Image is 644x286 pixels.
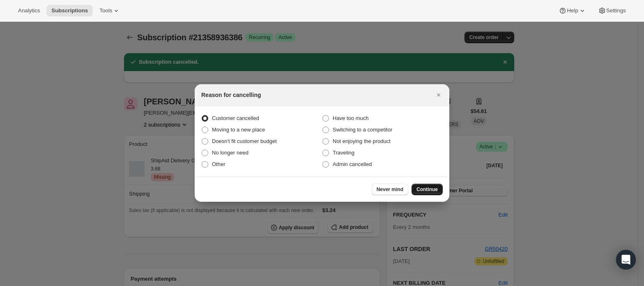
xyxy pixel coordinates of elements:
button: Settings [593,5,631,16]
button: Continue [412,184,443,195]
button: Never mind [372,184,408,195]
span: Not enjoying the product [333,138,391,144]
span: Traveling [333,150,354,156]
span: Switching to a competitor [333,127,392,133]
button: Tools [94,5,125,16]
span: Admin cancelled [333,161,372,167]
span: Customer cancelled [212,115,259,121]
span: Continue [416,186,438,193]
span: Other [212,161,225,167]
button: Subscriptions [46,5,93,16]
span: Settings [606,7,626,14]
h2: Reason for cancelling [201,91,261,99]
span: Analytics [18,7,40,14]
button: Help [554,5,591,16]
span: Moving to a new place [212,127,265,133]
div: Open Intercom Messenger [616,250,636,270]
span: Tools [99,7,112,14]
button: Close [433,89,444,101]
button: Analytics [13,5,45,16]
span: Have too much [333,115,368,121]
span: Never mind [377,186,403,193]
span: No longer need [212,150,248,156]
span: Subscriptions [51,7,88,14]
span: Doesn't fit customer budget [212,138,277,144]
span: Help [567,7,578,14]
